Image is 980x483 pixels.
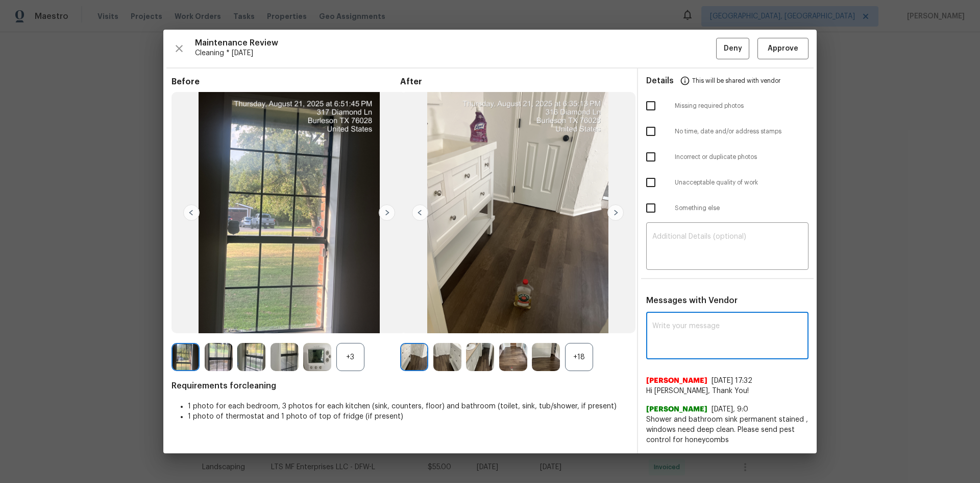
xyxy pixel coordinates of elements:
div: Unacceptable quality of work [638,170,817,195]
span: Cleaning * [DATE] [195,48,716,58]
img: left-chevron-button-url [183,204,200,221]
span: Details [646,68,674,93]
span: Deny [724,42,742,55]
div: Incorrect or duplicate photos [638,144,817,170]
div: Missing required photos [638,93,817,119]
span: Approve [768,42,798,55]
span: This will be shared with vendor [692,68,780,93]
span: Hi [PERSON_NAME], Thank You! [646,386,808,396]
span: [PERSON_NAME] [646,404,707,415]
div: Something else [638,195,817,221]
img: right-chevron-button-url [607,204,624,221]
div: +3 [336,343,364,371]
li: 1 photo for each bedroom, 3 photos for each kitchen (sink, counters, floor) and bathroom (toilet,... [188,401,629,411]
div: No time, date and/or address stamps [638,119,817,144]
span: Maintenance Review [195,38,716,48]
li: 1 photo of thermostat and 1 photo of top of fridge (if present) [188,411,629,422]
span: After [400,77,629,87]
span: Something else [675,204,808,213]
span: No time, date and/or address stamps [675,127,808,136]
span: Missing required photos [675,102,808,110]
span: Requirements for cleaning [171,381,629,391]
div: +18 [565,343,593,371]
button: Deny [716,38,749,60]
span: [DATE] 17:32 [712,377,752,384]
span: Before [171,77,400,87]
button: Approve [757,38,808,60]
span: Messages with Vendor [646,296,738,305]
span: Incorrect or duplicate photos [675,153,808,162]
span: [DATE], 9:0 [712,406,748,413]
img: right-chevron-button-url [379,204,395,221]
span: [PERSON_NAME] [646,376,707,386]
span: Shower and bathroom sink permanent stained , windows need deep clean. Please send pest control fo... [646,415,808,445]
span: Unacceptable quality of work [675,178,808,187]
img: left-chevron-button-url [412,204,428,221]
